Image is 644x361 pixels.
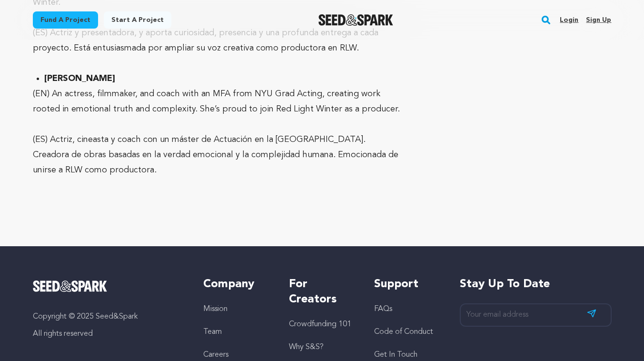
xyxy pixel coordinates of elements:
[203,351,228,359] a: Careers
[33,311,185,322] p: Copyright © 2025 Seed&Spark
[33,11,98,29] a: Fund a project
[318,14,393,26] img: Seed&Spark Logo Dark Mode
[460,303,612,327] input: Your email address
[203,305,228,313] a: Mission
[33,328,185,340] p: All rights reserved
[33,281,108,292] img: Seed&Spark Logo
[374,305,392,313] a: FAQs
[374,351,417,359] a: Get In Touch
[374,277,440,292] h5: Support
[104,11,171,29] a: Start a project
[374,328,433,336] a: Code of Conduct
[33,86,404,117] p: (EN) An actress, filmmaker, and coach with an MFA from NYU Grad Acting, creating work rooted in e...
[318,14,393,26] a: Seed&Spark Homepage
[33,281,185,292] a: Seed&Spark Homepage
[460,277,612,292] h5: Stay up to date
[44,74,115,83] strong: [PERSON_NAME]
[33,132,404,178] p: (ES) Actriz, cineasta y coach con un máster de Actuación en la [GEOGRAPHIC_DATA]. Creadora de obr...
[289,343,324,351] a: Why S&S?
[33,25,404,56] p: (ES) Actriz y presentadora, y aporta curiosidad, presencia y una profunda entrega a cada proyecto...
[586,12,611,28] a: Sign up
[289,277,355,307] h5: For Creators
[289,321,351,328] a: Crowdfunding 101
[203,277,269,292] h5: Company
[560,12,578,28] a: Login
[203,328,222,336] a: Team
